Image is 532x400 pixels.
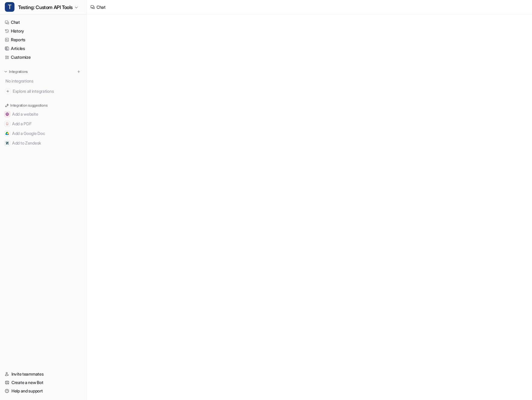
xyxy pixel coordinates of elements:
[5,112,9,116] img: Add a website
[2,27,84,35] a: History
[97,4,106,10] div: Chat
[2,69,30,75] button: Integrations
[5,141,9,145] img: Add to Zendesk
[5,88,11,94] img: explore all integrations
[2,387,84,395] a: Help and support
[2,138,84,148] button: Add to ZendeskAdd to Zendesk
[13,86,82,96] span: Explore all integrations
[18,3,73,11] span: Testing: Custom API Tools
[2,36,84,44] a: Reports
[2,129,84,138] button: Add a Google DocAdd a Google Doc
[2,44,84,53] a: Articles
[2,119,84,129] button: Add a PDFAdd a PDF
[77,70,81,74] img: menu_add.svg
[5,122,9,126] img: Add a PDF
[5,2,14,12] span: T
[2,370,84,378] a: Invite teammates
[2,87,84,95] a: Explore all integrations
[2,53,84,61] a: Customize
[9,69,28,74] p: Integrations
[4,70,8,74] img: expand menu
[2,18,84,27] a: Chat
[2,109,84,119] button: Add a websiteAdd a website
[2,378,84,387] a: Create a new Bot
[4,76,84,86] div: No integrations
[5,132,9,135] img: Add a Google Doc
[10,103,47,108] p: Integration suggestions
